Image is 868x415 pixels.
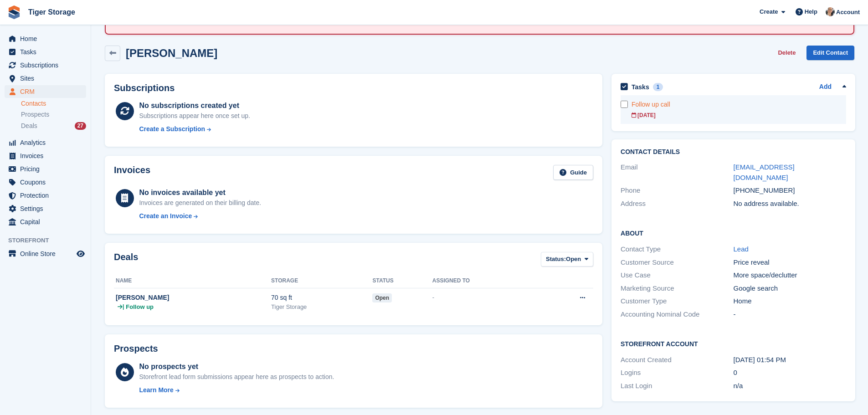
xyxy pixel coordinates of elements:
[621,339,846,348] h2: Storefront Account
[21,110,86,119] a: Prospects
[5,85,86,98] a: menu
[139,211,261,221] a: Create an Invoice
[372,293,392,302] span: open
[139,124,205,134] div: Create a Subscription
[621,381,733,391] div: Last Login
[114,274,271,288] th: Name
[621,257,733,268] div: Customer Source
[805,7,817,16] span: Help
[541,252,593,267] button: Status: Open
[632,95,846,124] a: Follow up call [DATE]
[114,165,150,180] h2: Invoices
[836,8,860,17] span: Account
[20,176,75,189] span: Coupons
[621,368,733,378] div: Logins
[21,121,86,131] a: Deals 27
[20,59,75,72] span: Subscriptions
[114,252,138,269] h2: Deals
[553,165,593,180] a: Guide
[75,248,86,259] a: Preview store
[20,46,75,58] span: Tasks
[5,59,86,72] a: menu
[25,5,79,20] a: Tiger Storage
[5,72,86,85] a: menu
[20,163,75,175] span: Pricing
[20,32,75,45] span: Home
[5,247,86,260] a: menu
[621,185,733,196] div: Phone
[734,185,846,196] div: [PHONE_NUMBER]
[20,85,75,98] span: CRM
[734,163,795,181] a: [EMAIL_ADDRESS][DOMAIN_NAME]
[139,211,192,221] div: Create an Invoice
[621,309,733,320] div: Accounting Nominal Code
[632,100,846,109] div: Follow up call
[432,274,539,288] th: Assigned to
[139,124,250,134] a: Create a Subscription
[139,187,261,198] div: No invoices available yet
[621,244,733,255] div: Contact Type
[139,385,334,395] a: Learn More
[21,122,37,130] span: Deals
[632,83,649,91] h2: Tasks
[20,72,75,85] span: Sites
[621,199,733,209] div: Address
[632,111,846,119] div: [DATE]
[5,32,86,45] a: menu
[621,149,846,156] h2: Contact Details
[20,247,75,260] span: Online Store
[5,163,86,175] a: menu
[271,274,372,288] th: Storage
[139,111,250,121] div: Subscriptions appear here once set up.
[5,136,86,149] a: menu
[806,46,854,61] a: Edit Contact
[621,162,733,183] div: Email
[5,202,86,215] a: menu
[734,355,846,365] div: [DATE] 01:54 PM
[8,236,91,245] span: Storefront
[271,302,372,312] div: Tiger Storage
[114,343,158,354] h2: Prospects
[21,110,49,119] span: Prospects
[126,47,217,59] h2: [PERSON_NAME]
[5,176,86,189] a: menu
[20,136,75,149] span: Analytics
[21,99,86,108] a: Contacts
[734,283,846,294] div: Google search
[566,255,581,264] span: Open
[734,381,846,391] div: n/a
[126,302,154,312] span: Follow up
[5,46,86,58] a: menu
[621,355,733,365] div: Account Created
[20,149,75,162] span: Invoices
[734,309,846,320] div: -
[546,255,566,264] span: Status:
[621,270,733,281] div: Use Case
[372,274,432,288] th: Status
[139,100,250,111] div: No subscriptions created yet
[819,82,832,92] a: Add
[5,189,86,202] a: menu
[114,83,593,93] h2: Subscriptions
[5,215,86,228] a: menu
[139,372,334,382] div: Storefront lead form submissions appear here as prospects to action.
[271,293,372,302] div: 70 sq ft
[653,83,663,91] div: 1
[734,199,846,209] div: No address available.
[826,7,835,16] img: Becky Martin
[116,293,271,302] div: [PERSON_NAME]
[760,7,778,16] span: Create
[432,293,539,302] div: -
[734,368,846,378] div: 0
[20,202,75,215] span: Settings
[621,283,733,294] div: Marketing Source
[621,228,846,237] h2: About
[621,296,733,307] div: Customer Type
[5,149,86,162] a: menu
[734,245,749,253] a: Lead
[734,270,846,281] div: More space/declutter
[139,198,261,208] div: Invoices are generated on their billing date.
[7,5,21,19] img: stora-icon-8386f47178a22dfd0bd8f6a31ec36ba5ce8667c1dd55bd0f319d3a0aa187defe.svg
[734,296,846,307] div: Home
[139,361,334,372] div: No prospects yet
